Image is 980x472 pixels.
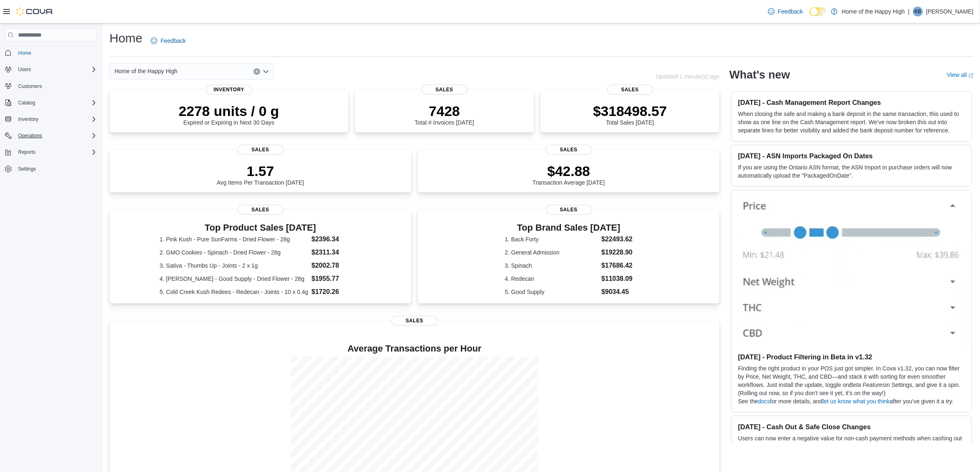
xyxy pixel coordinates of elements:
[18,166,36,172] span: Settings
[765,3,806,20] a: Feedback
[254,68,260,75] button: Clear input
[18,99,35,106] span: Catalog
[505,223,633,233] h3: Top Brand Sales [DATE]
[160,261,308,270] dt: 3. Sativa - Thumbs Up - Joints - 2 x 1g
[778,7,803,16] span: Feedback
[16,7,54,16] img: Cova
[15,164,97,174] span: Settings
[263,68,269,75] button: Open list of options
[18,116,38,123] span: Inventory
[2,46,100,58] button: Home
[593,103,667,119] p: $318498.57
[18,132,42,139] span: Operations
[915,7,921,16] span: KB
[601,234,633,244] dd: $22493.62
[546,205,592,215] span: Sales
[15,65,97,74] span: Users
[738,364,965,397] p: Finding the right product in your POS just got simpler. In Cova v1.32, you can now filter by Pric...
[391,316,438,326] span: Sales
[546,145,592,155] span: Sales
[738,397,965,405] p: See the for more details, and after you’ve given it a try.
[2,80,100,92] button: Customers
[15,131,46,141] button: Operations
[947,72,973,78] a: View allExternal link
[601,274,633,284] dd: $11038.09
[5,43,97,196] nav: Complex example
[160,248,308,257] dt: 2. GMO Cookies - Spinach - Dried Flower - 28g
[414,103,474,119] p: 7428
[312,234,361,244] dd: $2396.34
[160,235,308,243] dt: 1. Pink Kush - Pure SunFarms - Dried Flower - 28g
[2,146,100,158] button: Reports
[505,248,598,257] dt: 2. General Admission
[312,287,361,297] dd: $1720.26
[968,73,973,78] svg: External link
[160,275,308,283] dt: 4. [PERSON_NAME] - Good Supply - Dried Flower - 28g
[237,145,284,155] span: Sales
[421,85,468,95] span: Sales
[15,114,42,124] button: Inventory
[15,47,97,58] span: Home
[601,261,633,271] dd: $17686.42
[160,223,361,233] h3: Top Product Sales [DATE]
[738,423,965,431] h3: [DATE] - Cash Out & Safe Close Changes
[116,344,713,354] h4: Average Transactions per Hour
[2,97,100,109] button: Catalog
[533,163,605,179] p: $42.88
[505,275,598,283] dt: 4. Redecan
[15,164,39,174] a: Settings
[738,353,965,361] h3: [DATE] - Product Filtering in Beta in v1.32
[2,130,100,141] button: Operations
[18,50,31,56] span: Home
[161,37,186,45] span: Feedback
[810,7,827,16] input: Dark Mode
[312,248,361,257] dd: $2311.34
[738,98,965,106] h3: [DATE] - Cash Management Report Changes
[15,147,97,157] span: Reports
[738,163,965,180] p: If you are using the Ontario ASN format, the ASN Import in purchase orders will now automatically...
[908,7,910,16] p: |
[738,434,965,459] p: Users can now enter a negative value for non-cash payment methods when cashing out or closing the...
[15,114,97,124] span: Inventory
[533,163,605,186] div: Transaction Average [DATE]
[758,398,770,405] a: docs
[15,131,97,141] span: Operations
[18,83,42,90] span: Customers
[312,261,361,271] dd: $2002.78
[312,274,361,284] dd: $1955.77
[414,103,474,126] div: Total # Invoices [DATE]
[206,85,252,95] span: Inventory
[18,149,35,155] span: Reports
[2,64,100,75] button: Users
[823,398,890,405] a: let us know what you think
[842,7,905,16] p: Home of the Happy High
[15,48,35,58] a: Home
[217,163,304,179] p: 1.57
[15,98,38,108] button: Catalog
[160,288,308,296] dt: 5. Cold Creek Kush Redees - Redecan - Joints - 10 x 0.4g
[601,248,633,257] dd: $19228.90
[18,66,31,73] span: Users
[926,7,973,16] p: [PERSON_NAME]
[2,113,100,125] button: Inventory
[2,163,100,175] button: Settings
[217,163,304,186] div: Avg Items Per Transaction [DATE]
[601,287,633,297] dd: $9034.45
[114,66,177,76] span: Home of the Happy High
[738,152,965,160] h3: [DATE] - ASN Imports Packaged On Dates
[607,85,653,95] span: Sales
[729,68,790,81] h2: What's new
[15,81,45,91] a: Customers
[593,103,667,126] div: Total Sales [DATE]
[237,205,284,215] span: Sales
[15,81,97,91] span: Customers
[738,110,965,134] p: When closing the safe and making a bank deposit in the same transaction, this used to show as one...
[109,30,142,46] h1: Home
[15,65,34,74] button: Users
[15,147,39,157] button: Reports
[913,7,923,16] div: Kyler Brian
[849,382,885,388] em: Beta Features
[15,98,97,108] span: Catalog
[147,32,189,49] a: Feedback
[656,73,719,80] p: Updated 1 minute(s) ago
